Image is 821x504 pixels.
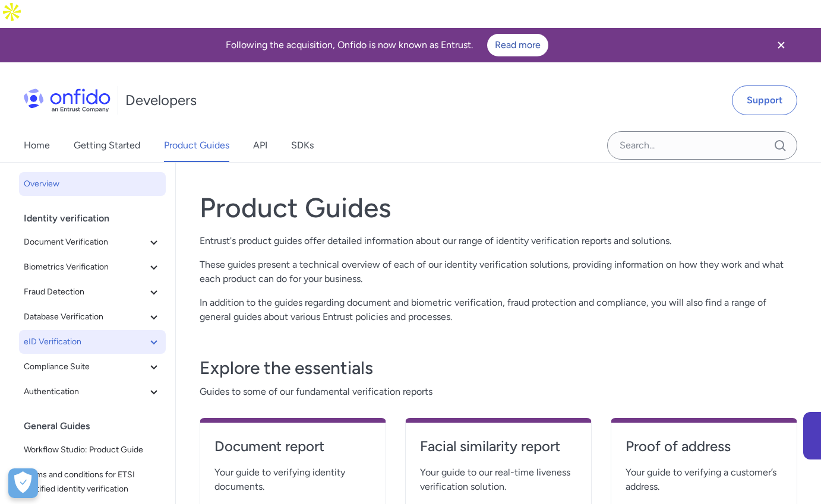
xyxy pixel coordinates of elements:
[214,465,371,494] span: Your guide to verifying identity documents.
[24,207,170,230] div: Identity verification
[200,234,797,248] p: Entrust's product guides offer detailed information about our range of identity verification repo...
[8,468,38,498] button: Open Preferences
[626,437,782,465] a: Proof of address
[125,91,197,110] h1: Developers
[19,305,166,329] button: Database Verification
[24,88,110,112] img: Onfido Logo
[626,465,782,494] span: Your guide to verifying a customer’s address.
[214,437,371,465] a: Document report
[19,280,166,304] button: Fraud Detection
[24,235,147,249] span: Document Verification
[24,360,147,374] span: Compliance Suite
[24,335,147,349] span: eID Verification
[24,468,161,496] span: Terms and conditions for ETSI certified identity verification
[200,296,797,324] p: In addition to the guides regarding document and biometric verification, fraud protection and com...
[420,437,577,456] h4: Facial similarity report
[19,438,166,462] a: Workflow Studio: Product Guide
[487,34,548,56] a: Read more
[24,260,147,274] span: Biometrics Verification
[24,414,170,438] div: General Guides
[253,129,267,162] a: API
[626,437,782,456] h4: Proof of address
[19,172,166,196] a: Overview
[200,356,797,380] h3: Explore the essentials
[14,34,759,56] div: Following the acquisition, Onfido is now known as Entrust.
[607,131,797,160] input: Onfido search input field
[24,285,147,299] span: Fraud Detection
[759,30,803,60] button: Close banner
[74,129,140,162] a: Getting Started
[19,255,166,279] button: Biometrics Verification
[291,129,314,162] a: SDKs
[200,191,797,224] h1: Product Guides
[200,258,797,286] p: These guides present a technical overview of each of our identity verification solutions, providi...
[19,463,166,501] a: Terms and conditions for ETSI certified identity verification
[420,465,577,494] span: Your guide to our real-time liveness verification solution.
[8,468,38,498] div: Cookie Preferences
[200,385,797,399] span: Guides to some of our fundamental verification reports
[214,437,371,456] h4: Document report
[24,310,147,324] span: Database Verification
[24,129,50,162] a: Home
[732,85,797,115] a: Support
[19,380,166,404] button: Authentication
[774,38,788,52] svg: Close banner
[24,385,147,399] span: Authentication
[19,355,166,379] button: Compliance Suite
[164,129,229,162] a: Product Guides
[19,330,166,354] button: eID Verification
[24,177,161,191] span: Overview
[19,230,166,254] button: Document Verification
[420,437,577,465] a: Facial similarity report
[24,443,161,457] span: Workflow Studio: Product Guide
